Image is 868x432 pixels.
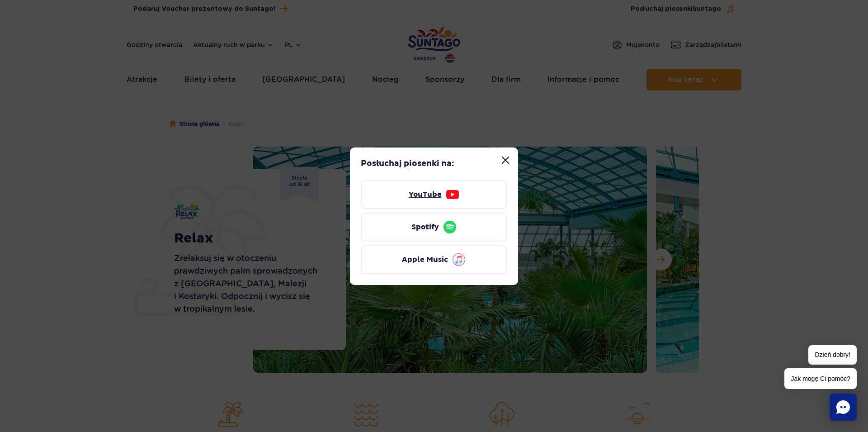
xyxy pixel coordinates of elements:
[784,368,857,389] span: Jak mogę Ci pomóc?
[361,180,507,209] a: YouTube
[808,345,857,365] span: Dzień dobry!
[361,158,507,169] p: Posłuchaj piosenki na:
[830,394,857,421] div: Chat
[496,151,514,169] button: Zamknij modal “Posłuchaj piosenki Suntago”
[361,245,507,274] a: Apple Music
[361,213,507,242] a: Spotify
